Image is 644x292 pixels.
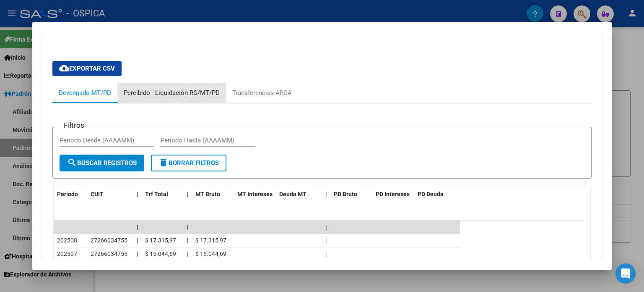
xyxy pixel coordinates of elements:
span: $ 15.044,69 [145,250,176,257]
span: PD Intereses [376,191,410,197]
span: $ 17.315,97 [195,237,226,244]
div: Transferencias ARCA [232,88,292,97]
button: Exportar CSV [52,61,122,76]
span: PD Deuda [418,191,444,197]
span: $ 15.044,69 [195,250,226,257]
span: Borrar Filtros [158,159,219,167]
datatable-header-cell: | [322,185,330,203]
span: $ 17.315,97 [145,237,176,244]
span: PD Bruto [334,191,357,197]
span: 202508 [57,237,77,244]
span: Período [57,191,78,197]
span: 27266034755 [91,237,127,244]
span: | [325,191,327,197]
span: Buscar Registros [67,159,137,167]
span: | [325,237,327,244]
datatable-header-cell: MT Intereses [234,185,276,203]
datatable-header-cell: PD Bruto [330,185,372,203]
span: CUIT [91,191,104,197]
mat-icon: delete [158,158,169,168]
button: Buscar Registros [60,155,144,171]
span: Exportar CSV [59,65,115,72]
span: | [137,237,138,244]
span: | [325,224,327,230]
span: | [325,250,327,257]
datatable-header-cell: | [184,185,192,203]
div: Percibido - Liquidación RG/MT/PD [124,88,220,97]
span: | [187,250,188,257]
span: Deuda MT [279,191,306,197]
span: | [137,250,138,257]
span: MT Bruto [195,191,220,197]
span: | [187,191,189,197]
span: | [187,224,189,230]
div: Open Intercom Messenger [615,263,636,284]
button: Borrar Filtros [151,155,226,171]
div: Devengado MT/PD [59,88,111,97]
datatable-header-cell: Período [54,185,87,203]
datatable-header-cell: PD Deuda [414,185,460,203]
mat-icon: cloud_download [59,63,69,73]
datatable-header-cell: | [133,185,142,203]
span: | [137,191,138,197]
datatable-header-cell: MT Bruto [192,185,234,203]
h3: Filtros [60,121,88,130]
span: 27266034755 [91,250,127,257]
span: | [187,237,188,244]
mat-icon: search [67,158,77,168]
datatable-header-cell: CUIT [87,185,133,203]
datatable-header-cell: Trf Total [142,185,184,203]
span: | [137,224,138,230]
datatable-header-cell: PD Intereses [372,185,414,203]
span: MT Intereses [237,191,273,197]
span: 202507 [57,250,77,257]
datatable-header-cell: Deuda MT [276,185,322,203]
span: Trf Total [145,191,168,197]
